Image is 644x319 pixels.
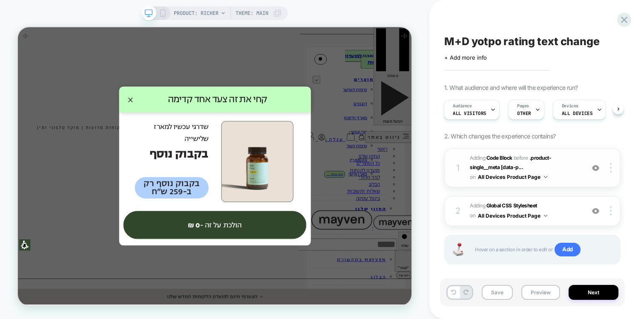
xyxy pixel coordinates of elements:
[562,103,578,109] span: Devices
[236,6,268,20] span: Theme: MAIN
[470,155,512,161] span: Adding
[517,110,531,116] span: OTHER
[610,163,612,172] img: close
[517,103,529,109] span: Pages
[444,35,600,48] span: M+D yotpo rating text change
[444,132,555,140] span: 2. Which changes the experience contains?
[610,206,612,216] img: close
[478,172,547,182] button: All Devices Product Page
[470,155,552,170] span: .product-single__meta [data-p...
[475,243,611,256] span: Hover on a section in order to edit or
[449,243,466,256] img: Joystick
[156,159,254,179] div: בקבוק נוסף
[555,243,581,256] span: Add
[544,215,547,217] img: down arrow
[174,6,218,20] span: PRODUCT: RICHER
[569,285,618,300] button: Next
[470,172,475,182] span: on
[486,155,512,161] b: Code Block
[153,87,379,105] span: קחי את זה צעד אחד קדימה
[486,202,537,209] b: Global CSS Stylesheet
[453,110,486,116] span: All Visitors
[562,110,592,116] span: ALL DEVICES
[544,176,547,178] img: down arrow
[227,257,243,270] span: 0 ₪
[156,200,254,228] div: בקבוק נוסף רק ב-259 ש״ח
[482,285,513,300] button: Save
[156,125,254,157] div: שדרגי עכשיו למארז שלישייה
[141,245,385,282] button: הולכת על זה -0 ₪
[592,164,599,172] img: crossed eye
[478,210,547,221] button: All Devices Product Page
[444,54,487,61] span: + Add more info
[592,207,599,215] img: crossed eye
[470,201,580,221] span: Adding
[454,160,462,175] div: 1
[470,211,475,220] span: on
[454,203,462,218] div: 2
[453,103,472,109] span: Audience
[514,155,528,161] span: BEFORE
[521,285,560,300] button: Preview
[444,84,578,91] span: 1. What audience and where will the experience run?
[2,283,17,298] input: לפתיחה תפריט להתאמה אישית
